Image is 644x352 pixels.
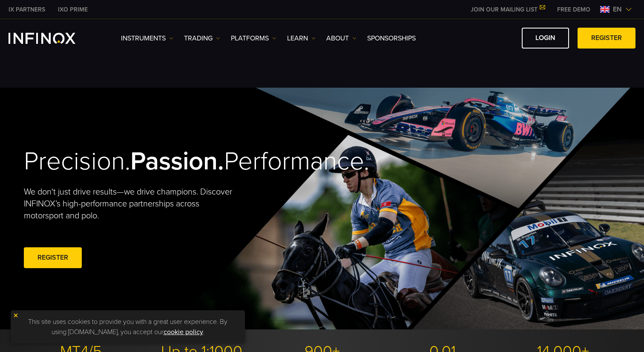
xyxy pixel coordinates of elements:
[52,5,94,14] a: INFINOX
[13,312,19,318] img: yellow close icon
[578,28,635,49] a: REGISTER
[184,33,220,43] a: TRADING
[24,146,292,177] h2: Precision. Performance.
[24,186,239,222] p: We don't just drive results—we drive champions. Discover INFINOX’s high-performance partnerships ...
[9,33,95,44] a: INFINOX Logo
[130,146,224,177] strong: Passion.
[326,33,356,43] a: ABOUT
[231,33,276,43] a: PLATFORMS
[164,328,203,336] a: cookie policy
[551,5,597,14] a: INFINOX MENU
[522,28,569,49] a: LOGIN
[15,315,241,339] p: This site uses cookies to provide you with a great user experience. By using [DOMAIN_NAME], you a...
[464,6,551,13] a: JOIN OUR MAILING LIST
[287,33,316,43] a: Learn
[609,4,625,14] span: en
[2,5,52,14] a: INFINOX
[24,247,82,268] a: REGISTER
[367,33,416,43] a: SPONSORSHIPS
[121,33,173,43] a: Instruments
